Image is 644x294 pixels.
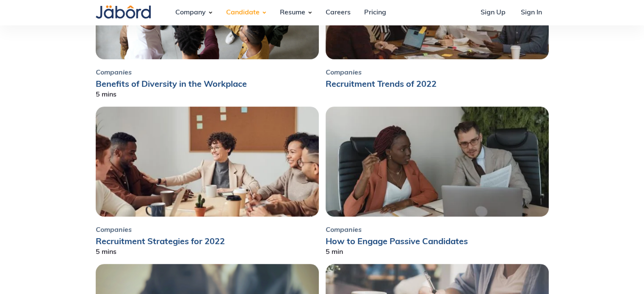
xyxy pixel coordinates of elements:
h6: Companies [96,227,319,234]
div: Candidate [219,1,266,24]
div: 5 min [326,247,549,257]
img: Recruitment Strategies for 2022 [96,107,319,217]
h6: Companies [96,69,319,76]
h6: Companies [326,227,549,234]
a: Sign Up [473,1,512,24]
a: Careers [319,1,357,24]
h3: Benefits of Diversity in the Workplace [96,80,319,90]
a: CompaniesHow to Engage Passive Candidates5 min [326,107,549,257]
div: Company [169,1,213,24]
h3: Recruitment Trends of 2022 [326,80,549,90]
a: Pricing [357,1,393,24]
a: Sign In [514,1,548,24]
div: 5 mins [96,247,319,257]
h3: How to Engage Passive Candidates [326,237,549,247]
img: How to Engage Passive Candidates [326,107,549,217]
div: 5 mins [96,90,319,100]
img: Jabord [96,5,151,19]
div: Resume [273,1,312,24]
a: CompaniesRecruitment Strategies for 20225 mins [96,107,319,257]
h6: Companies [326,69,549,76]
h3: Recruitment Strategies for 2022 [96,237,319,247]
